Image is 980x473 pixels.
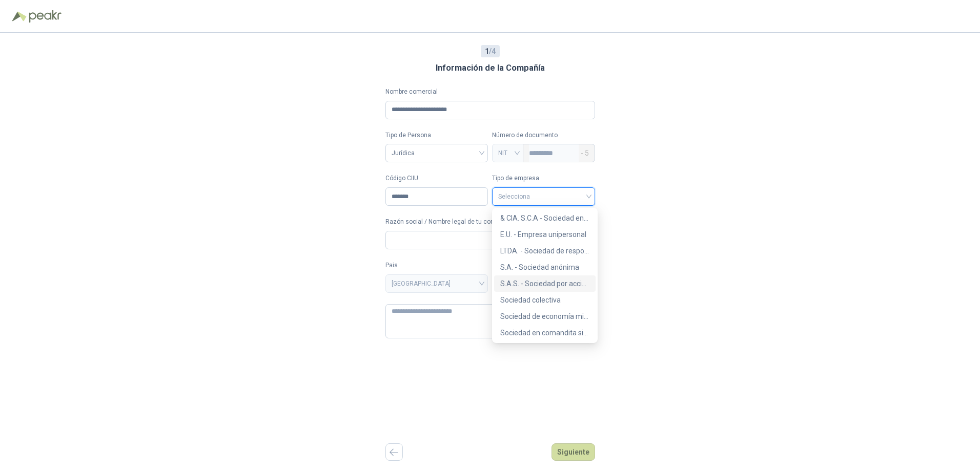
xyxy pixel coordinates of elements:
div: Sociedad de economía mixta [494,308,596,325]
div: E.U. - Empresa unipersonal [500,229,589,240]
span: Jurídica [392,145,482,161]
div: Sociedad de economía mixta [500,311,589,322]
label: Tipo de empresa [492,174,595,183]
p: Número de documento [492,131,595,140]
div: LTDA. - Sociedad de responsabilidad limitada [494,243,596,259]
div: & CIA. S.C.A - Sociedad en comandita por acciones [500,212,589,224]
img: Peakr [29,10,62,23]
label: Nombre comercial [385,87,595,97]
div: S.A. - Sociedad anónima [494,259,596,275]
div: Sociedad colectiva [494,292,596,308]
label: Pais [385,261,488,270]
label: Tipo de Persona [385,131,488,140]
div: S.A. - Sociedad anónima [500,262,589,273]
span: - 5 [581,144,589,162]
span: / 4 [485,46,496,57]
b: 1 [485,47,489,55]
label: Razón social / Nombre legal de tu compañía [385,217,595,227]
h3: Información de la Compañía [436,61,545,75]
label: Código CIIU [385,174,488,183]
div: Sociedad en comandita simple [500,327,589,338]
div: & CIA. S.C.A - Sociedad en comandita por acciones [494,210,596,226]
span: COLOMBIA [392,276,482,291]
img: Logo [12,11,27,21]
div: Sociedad colectiva [500,294,589,306]
div: E.U. - Empresa unipersonal [494,226,596,243]
span: NIT [498,145,517,161]
div: S.A.S. - Sociedad por acciones simplificada [500,278,589,289]
div: Sociedad en comandita simple [494,325,596,341]
div: S.A.S. - Sociedad por acciones simplificada [494,275,596,292]
div: LTDA. - Sociedad de responsabilidad limitada [500,245,589,256]
button: Siguiente [552,443,595,461]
